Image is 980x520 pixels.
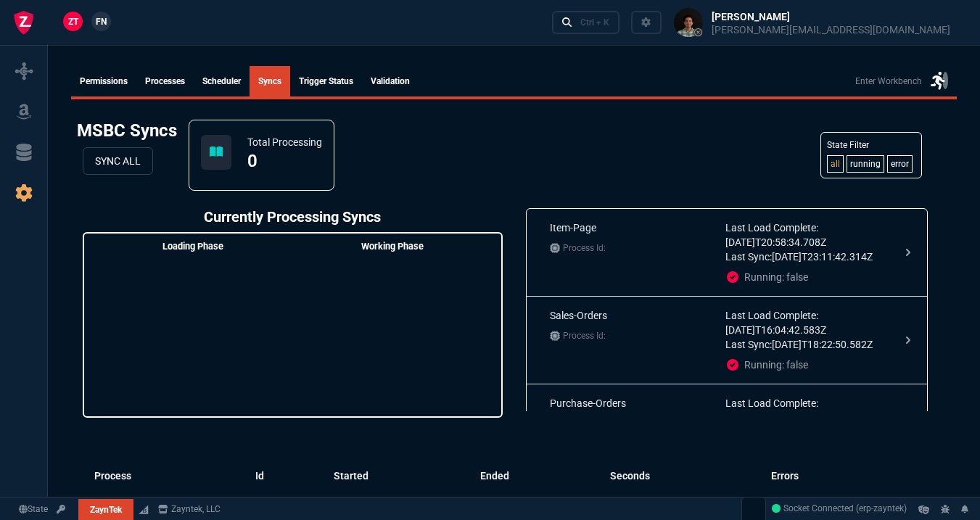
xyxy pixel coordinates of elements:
[725,324,826,336] time: [DATE]T16:04:42.583Z
[83,208,503,232] h4: Currently Processing Syncs
[194,66,250,96] a: Scheduler
[550,308,714,323] p: Sales-Orders
[772,504,907,514] span: Socket Connected (erp-zayntek)
[847,155,884,173] a: running
[725,249,889,264] p: Last Sync:
[83,147,153,175] button: SYNC ALL
[827,155,844,173] a: all
[601,458,762,493] th: Seconds
[362,66,419,96] a: Validation
[725,337,889,352] p: Last Sync:
[563,241,606,255] span: Process Id:
[580,17,609,28] div: Ctrl + K
[83,458,244,493] th: Process
[290,66,362,96] a: Trigger Status
[550,220,714,235] p: Item-Page
[772,251,873,263] time: [DATE]T23:11:42.314Z
[762,458,889,493] th: Errors
[71,114,183,147] h3: MSBC Syncs
[472,458,601,493] th: Ended
[325,458,472,493] th: Started
[887,155,913,173] a: error
[96,15,107,28] span: FN
[855,75,922,88] p: Enter Workbench
[550,396,714,410] p: Purchase-Orders
[247,135,322,149] p: Total Processing
[15,503,52,516] a: Global State
[247,149,258,173] p: 0
[154,503,225,516] a: msbcCompanyName
[772,503,907,516] a: 2uVpZQyh-McWBSUeAABk
[136,66,194,96] a: Processes
[725,308,889,337] p: Last Load Complete:
[244,458,325,493] th: Id
[361,239,424,253] h5: Working Phase
[162,239,223,253] h5: Loading Phase
[563,329,606,343] span: Process Id:
[725,270,889,284] p: Running: false
[772,339,873,350] time: [DATE]T18:22:50.582Z
[725,220,889,249] p: Last Load Complete:
[71,66,136,96] a: Permissions
[725,396,889,425] p: Last Load Complete:
[68,15,78,28] span: ZT
[52,503,70,516] a: API TOKEN
[931,70,948,93] nx-icon: Enter Workbench
[725,236,826,248] time: [DATE]T20:58:34.708Z
[250,66,290,96] a: syncs
[725,358,889,372] p: Running: false
[827,139,915,152] p: State Filter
